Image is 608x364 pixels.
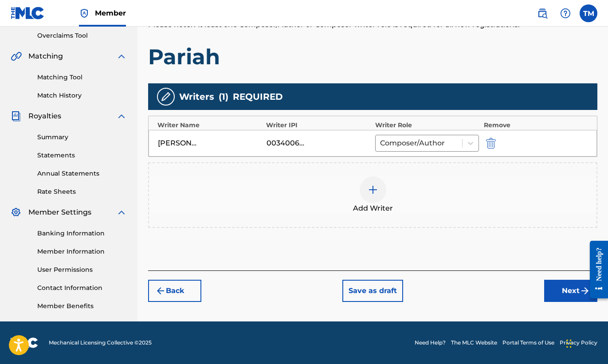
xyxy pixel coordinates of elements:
[37,247,127,256] a: Member Information
[161,91,171,102] img: writers
[537,8,548,19] img: search
[342,280,403,302] button: Save as draft
[580,4,597,22] div: User Menu
[28,207,91,218] span: Member Settings
[37,151,127,160] a: Statements
[353,203,393,214] span: Add Writer
[37,169,127,178] a: Annual Statements
[148,43,597,70] h1: Pariah
[116,51,127,62] img: expand
[37,91,127,100] a: Match History
[116,111,127,121] img: expand
[155,286,166,296] img: 7ee5dd4eb1f8a8e3ef2f.svg
[37,187,127,196] a: Rate Sheets
[486,138,496,149] img: 12a2ab48e56ec057fbd8.svg
[11,207,21,218] img: Member Settings
[37,229,127,238] a: Banking Information
[37,133,127,142] a: Summary
[37,265,127,274] a: User Permissions
[157,121,262,130] div: Writer Name
[28,51,63,62] span: Matching
[49,339,152,347] span: Mechanical Licensing Collective © 2025
[116,207,127,218] img: expand
[11,7,45,20] img: MLC Logo
[95,8,126,18] span: Member
[560,339,597,347] a: Privacy Policy
[11,111,21,121] img: Royalties
[79,8,90,19] img: Top Rightsholder
[557,4,574,22] div: Help
[368,184,378,195] img: add
[266,121,370,130] div: Writer IPI
[451,339,497,347] a: The MLC Website
[583,234,608,305] iframe: Resource Center
[415,339,446,347] a: Need Help?
[37,283,127,293] a: Contact Information
[560,8,571,19] img: help
[533,4,551,22] a: Public Search
[564,321,608,364] iframe: Chat Widget
[502,339,554,347] a: Portal Terms of Use
[11,51,22,62] img: Matching
[566,330,572,357] div: Drag
[37,73,127,82] a: Matching Tool
[375,121,479,130] div: Writer Role
[580,286,590,296] img: f7272a7cc735f4ea7f67.svg
[148,280,201,302] button: Back
[28,111,61,121] span: Royalties
[484,121,588,130] div: Remove
[179,90,214,103] span: Writers
[37,31,127,40] a: Overclaims Tool
[233,90,283,103] span: REQUIRED
[11,337,38,348] img: logo
[37,301,127,311] a: Member Benefits
[544,280,597,302] button: Next
[219,90,228,103] span: ( 1 )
